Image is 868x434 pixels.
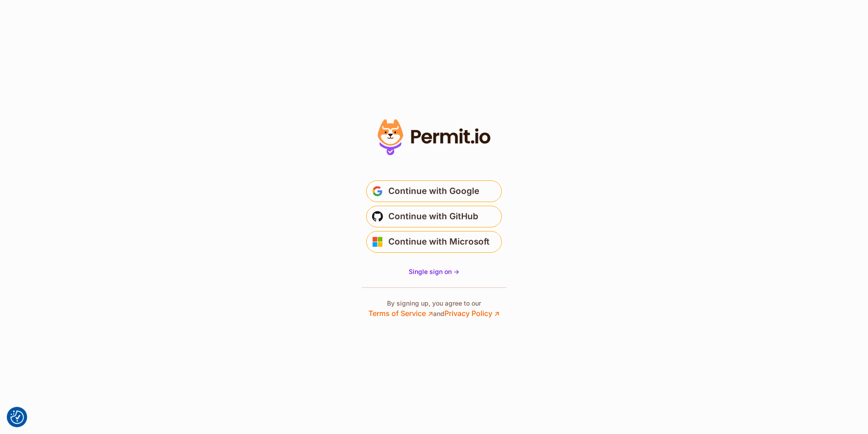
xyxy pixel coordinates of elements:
button: Consent Preferences [10,410,24,424]
img: Revisit consent button [10,410,24,424]
span: Continue with GitHub [388,209,478,224]
a: Single sign on -> [409,267,459,276]
span: Single sign on -> [409,268,459,275]
p: By signing up, you agree to our and [368,299,500,319]
button: Continue with Microsoft [366,231,502,253]
a: Privacy Policy ↗ [444,309,500,318]
a: Terms of Service ↗ [368,309,433,318]
button: Continue with Google [366,180,502,202]
span: Continue with Google [388,184,479,198]
span: Continue with Microsoft [388,235,490,249]
button: Continue with GitHub [366,206,502,227]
